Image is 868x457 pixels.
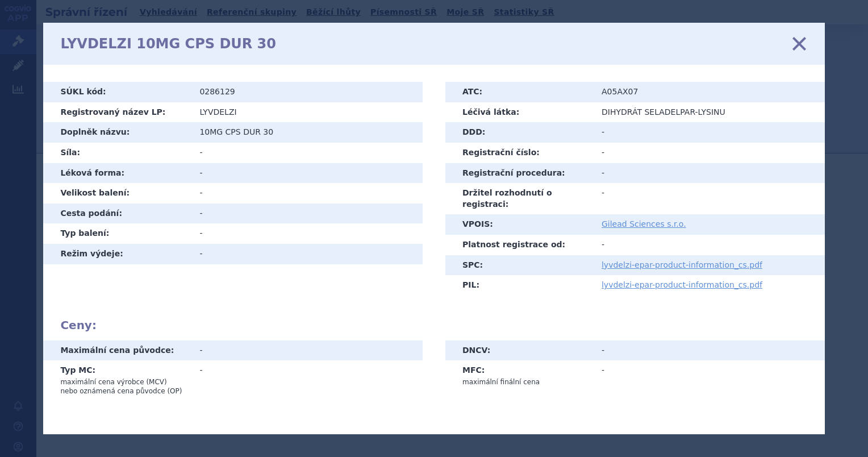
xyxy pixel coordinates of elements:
td: - [593,143,825,163]
td: - [593,235,825,255]
td: - [191,143,423,163]
a: lyvdelzi-epar-product-information_cs.pdf [602,260,762,269]
th: Maximální cena původce: [43,340,191,361]
th: MFC: [445,360,593,391]
th: Léková forma: [43,163,191,184]
th: Doplněk názvu: [43,122,191,143]
td: 10MG CPS DUR 30 [191,122,423,143]
td: - [191,244,423,264]
th: Cesta podání: [43,203,191,224]
td: - [593,122,825,143]
th: Velikost balení: [43,183,191,203]
th: Typ balení: [43,223,191,244]
a: zavřít [791,35,808,52]
td: - [191,203,423,224]
th: PIL: [445,275,593,296]
th: Registrační číslo: [445,143,593,163]
th: Registrační procedura: [445,163,593,184]
td: - [593,163,825,184]
th: DNCV: [445,340,593,361]
th: SÚKL kód: [43,82,191,102]
td: - [593,183,825,214]
td: DIHYDRÁT SELADELPAR-LYSINU [593,102,825,123]
a: Gilead Sciences s.r.o. [602,219,686,228]
th: DDD: [445,122,593,143]
td: LYVDELZI [191,102,423,123]
h1: LYVDELZI 10MG CPS DUR 30 [60,36,276,52]
h2: Ceny: [60,318,807,332]
th: Režim výdeje: [43,244,191,264]
th: Typ MC: [43,360,191,400]
th: Síla: [43,143,191,163]
a: lyvdelzi-epar-product-information_cs.pdf [602,280,762,289]
td: - [191,360,423,400]
th: ATC: [445,82,593,102]
th: VPOIS: [445,214,593,235]
th: Držitel rozhodnutí o registraci: [445,183,593,214]
td: - [191,163,423,184]
td: - [191,183,423,203]
th: SPC: [445,255,593,276]
td: 0286129 [191,82,423,102]
p: maximální finální cena [462,377,585,387]
th: Registrovaný název LP: [43,102,191,123]
th: Platnost registrace od: [445,235,593,255]
td: A05AX07 [593,82,825,102]
p: maximální cena výrobce (MCV) nebo oznámená cena původce (OP) [60,377,182,396]
td: - [191,223,423,244]
div: - [199,345,414,356]
td: - [593,340,825,361]
td: - [593,360,825,391]
th: Léčivá látka: [445,102,593,123]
